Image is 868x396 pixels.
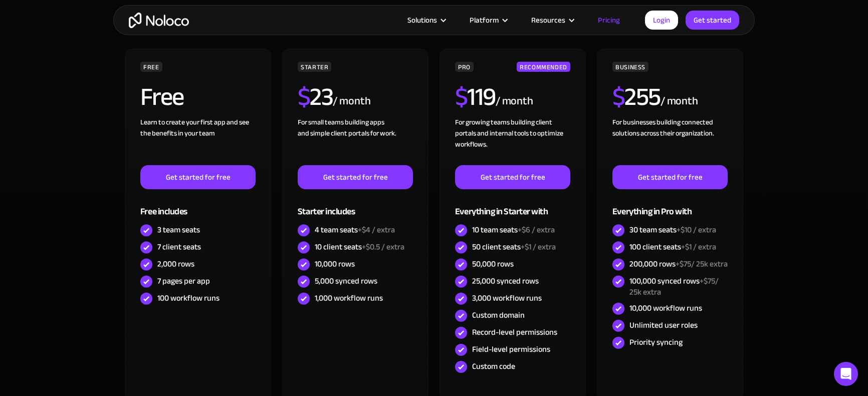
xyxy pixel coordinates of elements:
div: 3 team seats [157,224,200,235]
div: Platform [457,14,519,27]
div: / month [496,93,533,109]
div: 2,000 rows [157,258,194,270]
div: 7 pages per app [157,276,210,287]
span: $ [298,73,310,120]
div: 4 team seats [315,224,395,235]
div: STARTER [298,62,331,72]
div: Record-level permissions [472,327,557,338]
div: 10,000 workflow runs [629,303,702,314]
div: Everything in Starter with [455,189,570,222]
h2: 23 [298,84,333,109]
div: 200,000 rows [629,258,728,270]
div: Free includes [140,189,256,222]
h2: 255 [612,84,661,109]
div: Field-level permissions [472,344,550,355]
div: 10 team seats [472,224,555,235]
span: $ [612,73,625,120]
div: 7 client seats [157,241,201,252]
div: Resources [519,14,585,27]
span: $ [455,73,468,120]
span: +$75/ 25k extra [676,256,728,272]
div: Starter includes [298,189,413,222]
div: Unlimited user roles [629,320,698,331]
div: 10,000 rows [315,258,355,270]
a: Get started for free [140,165,256,189]
h2: 119 [455,84,496,109]
div: Solutions [407,14,437,27]
a: Pricing [585,14,632,27]
span: +$75/ 25k extra [629,274,719,300]
div: RECOMMENDED [517,62,570,72]
div: 1,000 workflow runs [315,293,383,304]
div: 50,000 rows [472,258,514,270]
div: Resources [531,14,565,27]
span: +$10 / extra [677,222,716,237]
a: Get started [686,11,739,30]
div: Learn to create your first app and see the benefits in your team ‍ [140,117,256,165]
div: 5,000 synced rows [315,276,377,287]
div: PRO [455,62,474,72]
span: +$0.5 / extra [362,239,404,254]
div: 100,000 synced rows [629,276,728,298]
a: Get started for free [612,165,728,189]
a: Get started for free [298,165,413,189]
div: 10 client seats [315,241,404,252]
a: home [129,13,189,28]
div: / month [661,93,698,109]
div: 100 client seats [629,241,716,252]
div: Platform [470,14,499,27]
span: +$1 / extra [681,239,716,254]
div: BUSINESS [612,62,648,72]
div: For growing teams building client portals and internal tools to optimize workflows. [455,117,570,165]
div: Solutions [395,14,457,27]
div: Custom domain [472,310,525,321]
div: / month [333,93,370,109]
a: Login [645,11,678,30]
div: 50 client seats [472,241,556,252]
div: 30 team seats [629,224,716,235]
div: 25,000 synced rows [472,276,539,287]
div: 100 workflow runs [157,293,220,304]
span: +$1 / extra [521,239,556,254]
h2: Free [140,84,184,109]
div: Custom code [472,361,515,372]
a: Get started for free [455,165,570,189]
span: +$4 / extra [358,222,395,237]
span: +$6 / extra [518,222,555,237]
div: For businesses building connected solutions across their organization. ‍ [612,117,728,165]
div: For small teams building apps and simple client portals for work. ‍ [298,117,413,165]
div: 3,000 workflow runs [472,293,542,304]
div: Priority syncing [629,337,683,348]
div: FREE [140,62,162,72]
div: Open Intercom Messenger [834,362,858,386]
div: Everything in Pro with [612,189,728,222]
